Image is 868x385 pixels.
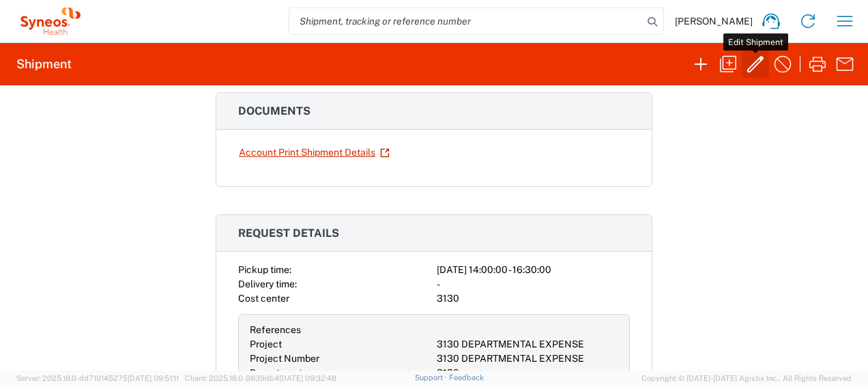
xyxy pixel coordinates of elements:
[437,352,618,366] div: 3130 DEPARTMENTAL EXPENSE
[16,374,179,382] span: Server: 2025.18.0-dd719145275
[437,291,630,306] div: 3130
[437,277,630,291] div: -
[250,337,431,352] div: Project
[238,141,390,165] a: Account Print Shipment Details
[289,8,643,34] input: Shipment, tracking or reference number
[238,279,297,289] span: Delivery time:
[238,104,310,117] span: Documents
[437,263,630,277] div: [DATE] 14:00:00 - 16:30:00
[437,337,618,352] div: 3130 DEPARTMENTAL EXPENSE
[250,352,431,366] div: Project Number
[675,15,753,27] span: [PERSON_NAME]
[279,374,336,382] span: [DATE] 09:32:48
[250,366,431,380] div: Department
[641,372,852,384] span: Copyright © [DATE]-[DATE] Agistix Inc., All Rights Reserved
[250,324,301,335] span: References
[238,227,339,240] span: Request details
[449,373,484,382] a: Feedback
[437,366,618,380] div: 3130
[16,56,72,72] h2: Shipment
[185,374,336,382] span: Client: 2025.18.0-9839db4
[128,374,179,382] span: [DATE] 09:51:11
[238,293,289,304] span: Cost center
[415,373,449,382] a: Support
[238,264,291,275] span: Pickup time:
